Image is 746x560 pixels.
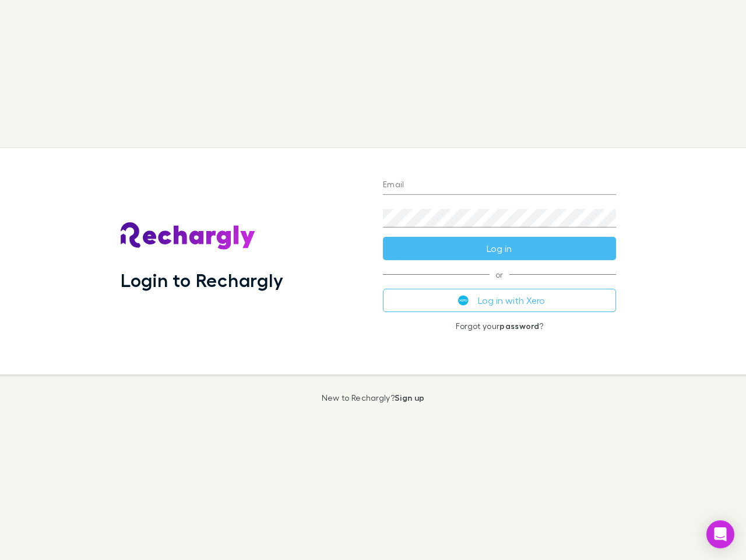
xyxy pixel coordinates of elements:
a: Sign up [395,393,424,402]
a: password [499,321,539,331]
span: or [383,274,616,275]
div: Open Intercom Messenger [706,520,734,548]
button: Log in [383,237,616,260]
p: Forgot your ? [383,321,616,331]
img: Xero's logo [458,295,469,306]
p: New to Rechargly? [322,393,425,402]
button: Log in with Xero [383,289,616,312]
img: Rechargly's Logo [121,222,256,250]
h1: Login to Rechargly [121,269,283,291]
